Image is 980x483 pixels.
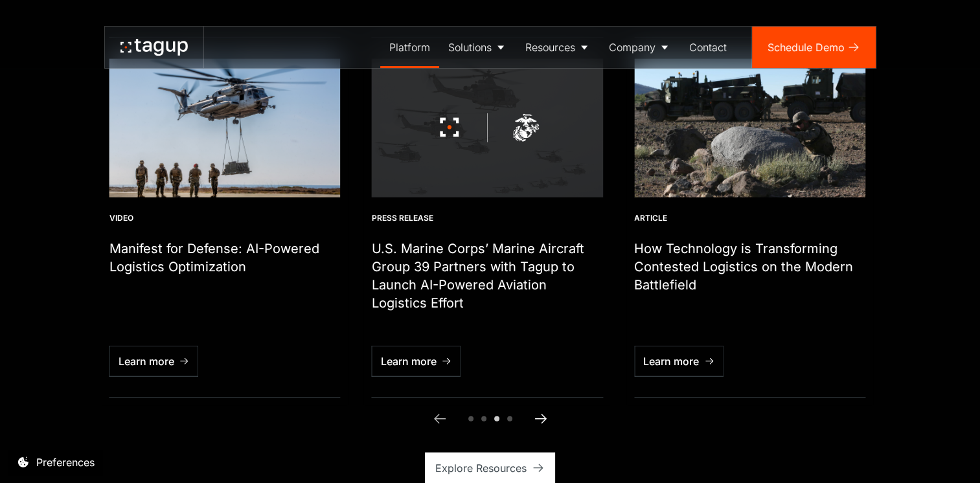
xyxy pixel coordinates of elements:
[609,39,655,55] div: Company
[389,39,430,55] div: Platform
[634,213,865,224] div: Article
[381,354,437,369] div: Learn more
[380,27,439,68] a: Platform
[372,240,603,312] h1: U.S. Marine Corps’ Marine Aircraft Group 39 Partners with Tagup to Launch AI-Powered Aviation Log...
[109,346,198,377] a: Learn more
[626,30,873,406] div: 5 / 6
[439,27,516,68] a: Solutions
[36,455,95,470] div: Preferences
[427,406,453,432] a: Previous slide
[109,240,340,276] h1: Manifest for Defense: AI-Powered Logistics Optimization
[540,418,541,419] div: Next Slide
[494,416,499,421] span: Go to slide 3
[643,354,699,369] div: Learn more
[689,39,727,55] div: Contact
[448,39,492,55] div: Solutions
[752,27,876,68] a: Schedule Demo
[468,416,473,421] span: Go to slide 1
[372,213,603,224] div: Press Release
[109,213,340,224] div: Video
[439,418,440,419] div: Previous Slide
[372,346,461,377] a: Learn more
[680,27,736,68] a: Contact
[101,30,348,406] div: 3 / 6
[634,59,865,197] img: U.S. Marine Corps photo by Sgt. Maximiliano Rosas_190728-M-FB282-1040
[634,346,724,377] a: Learn more
[528,406,554,432] a: Next slide
[435,460,527,476] div: Explore Resources
[768,39,845,55] div: Schedule Demo
[118,354,174,369] div: Learn more
[364,30,611,406] div: 4 / 6
[600,27,680,68] a: Company
[516,27,600,68] a: Resources
[634,240,865,294] h1: How Technology is Transforming Contested Logistics on the Modern Battlefield
[372,59,603,197] img: U.S. Marine Corps’ Marine Aircraft Group 39 Partners with Tagup to Launch AI-Powered Aviation Log...
[507,416,512,421] span: Go to slide 4
[481,416,486,421] span: Go to slide 2
[525,39,575,55] div: Resources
